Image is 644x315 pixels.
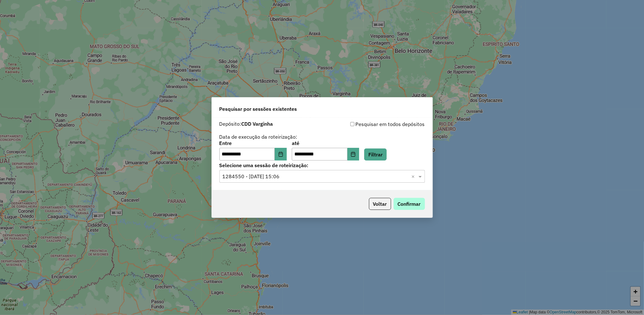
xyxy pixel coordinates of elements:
label: Depósito: [219,120,273,128]
label: Entre [219,139,287,147]
strong: CDD Varginha [242,121,273,127]
label: Selecione uma sessão de roteirização: [219,161,425,169]
button: Confirmar [394,198,425,210]
button: Voltar [369,198,391,210]
label: até [292,139,359,147]
button: Filtrar [364,148,387,161]
span: Clear all [412,173,417,180]
span: Pesquisar por sessões existentes [219,105,297,113]
label: Data de execução da roteirização: [219,133,297,141]
div: Pesquisar em todos depósitos [322,120,425,128]
button: Choose Date [275,148,287,161]
button: Choose Date [347,148,359,161]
